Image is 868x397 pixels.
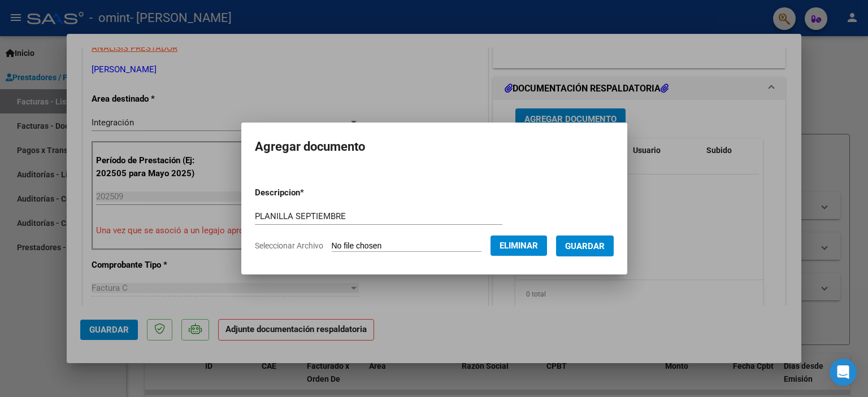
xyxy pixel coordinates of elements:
[565,241,605,251] span: Guardar
[500,241,538,251] span: Eliminar
[255,136,614,158] h2: Agregar documento
[491,235,547,256] button: Eliminar
[255,241,323,250] span: Seleccionar Archivo
[255,186,363,199] p: Descripcion
[556,235,614,256] button: Guardar
[830,359,857,386] div: Open Intercom Messenger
